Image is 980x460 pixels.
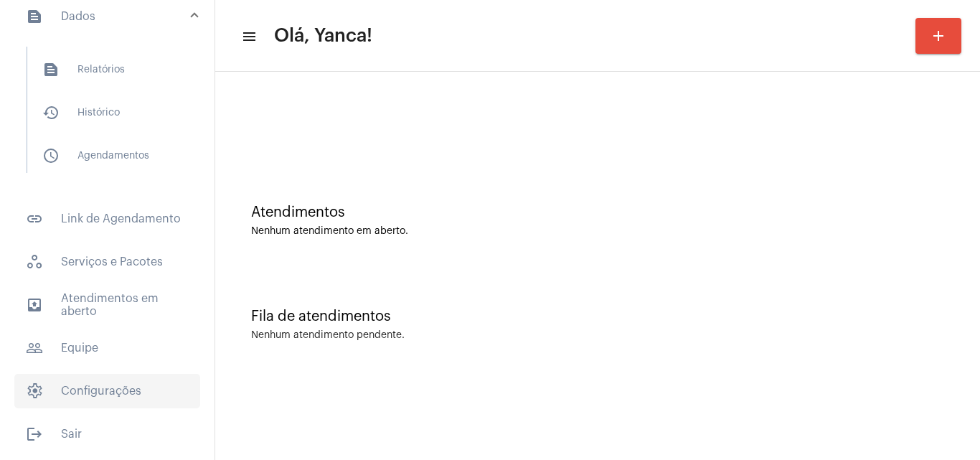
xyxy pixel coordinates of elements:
[31,95,182,130] span: Histórico
[251,226,944,237] div: Nenhum atendimento em aberto.
[26,382,43,400] span: sidenav icon
[14,331,200,365] span: Equipe
[14,245,200,279] span: Serviços e Pacotes
[930,27,947,44] mat-icon: add
[14,374,200,408] span: Configurações
[42,61,60,78] mat-icon: sidenav icon
[26,8,192,25] mat-panel-title: Dados
[26,210,43,227] mat-icon: sidenav icon
[251,330,405,341] div: Nenhum atendimento pendente.
[241,28,255,45] mat-icon: sidenav icon
[14,202,200,236] span: Link de Agendamento
[274,24,372,47] span: Olá, Yanca!
[14,417,200,451] span: Sair
[251,205,944,220] div: Atendimentos
[251,309,944,324] div: Fila de atendimentos
[31,139,182,173] span: Agendamentos
[26,426,43,443] mat-icon: sidenav icon
[14,288,200,322] span: Atendimentos em aberto
[31,52,182,87] span: Relatórios
[26,339,43,357] mat-icon: sidenav icon
[26,8,43,25] mat-icon: sidenav icon
[42,147,60,164] mat-icon: sidenav icon
[26,253,43,271] span: sidenav icon
[9,39,215,193] div: sidenav iconDados
[26,296,43,314] mat-icon: sidenav icon
[42,104,60,121] mat-icon: sidenav icon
